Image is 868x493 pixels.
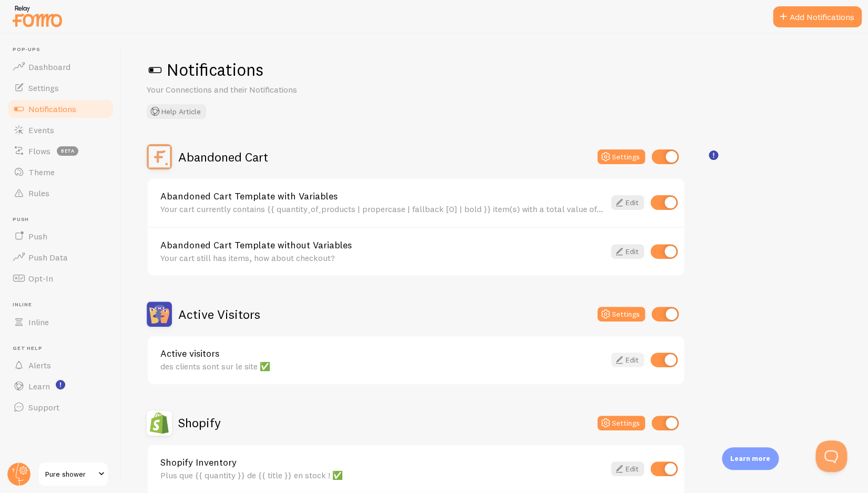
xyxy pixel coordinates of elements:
span: Inline [13,301,115,308]
a: Learn [6,376,115,397]
a: Shopify Inventory [160,458,605,467]
button: Settings [597,307,645,321]
img: fomo-relay-logo-orange.svg [11,3,64,29]
h1: Notifications [147,59,843,81]
a: Inline [6,311,115,333]
span: beta [57,146,78,156]
a: Edit [611,195,644,210]
span: Flows [28,146,50,156]
a: Active visitors [160,349,605,358]
a: Rules [6,183,115,204]
a: Alerts [6,355,115,376]
a: Edit [611,244,644,259]
a: Flows beta [6,140,115,162]
span: Theme [28,167,55,177]
span: Push [28,231,47,242]
button: Settings [597,416,645,430]
img: Shopify [147,410,172,436]
button: Help Article [147,104,206,119]
div: des clients sont sur le site ✅ [160,361,605,371]
a: Notifications [6,98,115,119]
div: Your cart currently contains {{ quantity_of_products | propercase | fallback [0] | bold }} item(s... [160,204,605,214]
span: Learn [28,381,50,391]
svg: <p>Watch New Feature Tutorials!</p> [56,380,65,389]
button: Settings [597,149,645,164]
a: Settings [6,77,115,98]
iframe: Help Scout Beacon - Open [815,440,847,472]
div: Learn more [722,447,779,470]
h2: Active Visitors [178,306,260,323]
span: Notifications [28,104,76,114]
span: Push [13,216,115,223]
span: Alerts [28,360,51,370]
span: Rules [28,188,49,198]
span: Pop-ups [13,46,115,53]
span: Settings [28,83,59,93]
a: Pure shower [38,461,109,487]
h2: Abandoned Cart [178,149,268,165]
a: Theme [6,162,115,183]
span: Dashboard [28,62,70,72]
a: Push [6,226,115,247]
div: Plus que {{ quantity }} de {{ title }} en stock ! ✅ [160,470,605,480]
span: Opt-In [28,273,53,284]
span: Push Data [28,252,68,263]
p: Learn more [730,454,770,464]
span: Get Help [13,345,115,352]
p: Your Connections and their Notifications [147,84,399,96]
div: Your cart still has items, how about checkout? [160,253,605,263]
a: Abandoned Cart Template with Variables [160,192,605,201]
span: Inline [28,317,49,327]
a: Abandoned Cart Template without Variables [160,240,605,250]
img: Abandoned Cart [147,144,172,169]
h2: Shopify [178,415,221,431]
a: Edit [611,353,644,367]
a: Support [6,397,115,418]
a: Edit [611,461,644,476]
img: Active Visitors [147,301,172,327]
span: Events [28,125,54,135]
a: Push Data [6,247,115,268]
a: Events [6,119,115,140]
a: Dashboard [6,56,115,77]
span: Support [28,402,59,412]
a: Opt-In [6,268,115,289]
span: Pure shower [45,468,95,480]
svg: <p>🛍️ For Shopify Users</p><p>To use the <strong>Abandoned Cart with Variables</strong> template,... [709,150,718,160]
